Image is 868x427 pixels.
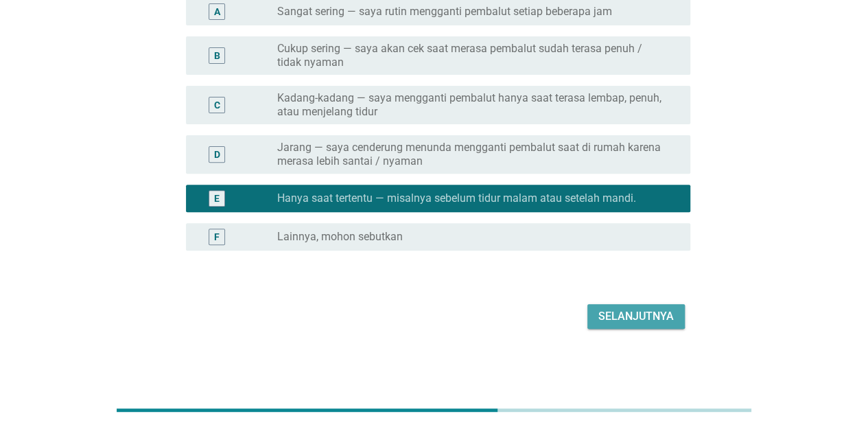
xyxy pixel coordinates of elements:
[587,304,685,329] button: Selanjutnya
[214,4,220,19] div: A
[277,91,668,119] label: Kadang-kadang — saya mengganti pembalut hanya saat terasa lembap, penuh, atau menjelang tidur
[214,147,220,161] div: D
[277,141,668,168] label: Jarang — saya cenderung menunda mengganti pembalut saat di rumah karena merasa lebih santai / nyaman
[214,229,220,244] div: F
[214,191,220,205] div: E
[214,97,220,112] div: C
[598,308,674,325] div: Selanjutnya
[277,5,612,19] label: Sangat sering — saya rutin mengganti pembalut setiap beberapa jam
[277,42,668,69] label: Cukup sering — saya akan cek saat merasa pembalut sudah terasa penuh / tidak nyaman
[214,48,220,62] div: B
[277,192,636,205] label: Hanya saat tertentu — misalnya sebelum tidur malam atau setelah mandi.
[277,230,403,244] label: Lainnya, mohon sebutkan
